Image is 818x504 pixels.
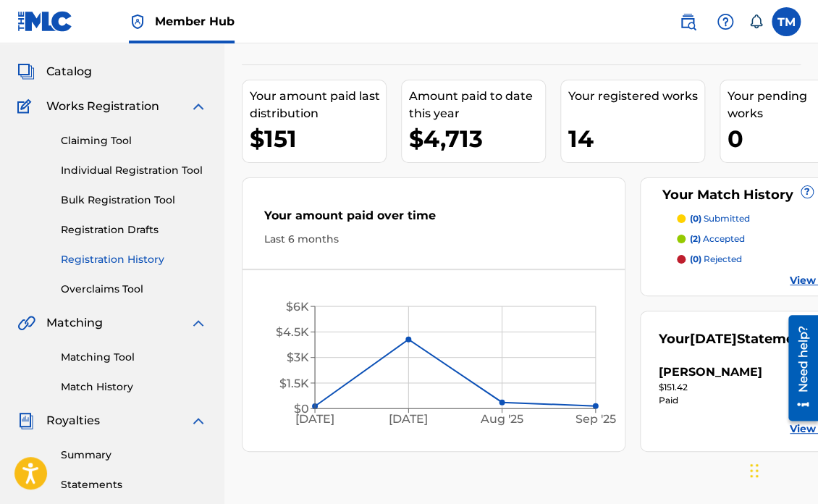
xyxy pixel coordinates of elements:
[46,98,159,115] span: Works Registration
[17,314,35,332] img: Matching
[61,133,207,148] a: Claiming Tool
[389,412,428,426] tspan: [DATE]
[673,7,702,36] a: Public Search
[690,212,750,225] p: submitted
[409,88,545,122] div: Amount paid to date this year
[17,28,105,46] a: SummarySummary
[295,412,334,426] tspan: [DATE]
[772,7,801,36] div: User Menu
[61,193,207,208] a: Bulk Registration Tool
[717,13,734,30] img: help
[690,253,742,266] p: rejected
[659,394,817,407] div: Paid
[61,477,207,492] a: Statements
[17,63,35,80] img: Catalog
[190,98,207,115] img: expand
[61,222,207,238] a: Registration Drafts
[777,309,818,426] iframe: Resource Center
[409,122,545,155] div: $4,713
[61,252,207,267] a: Registration History
[294,402,309,416] tspan: $0
[659,381,817,394] div: $151.42
[286,300,309,314] tspan: $6K
[17,412,35,429] img: Royalties
[679,13,696,30] img: search
[749,14,763,29] div: Notifications
[287,350,309,364] tspan: $3K
[690,331,737,347] span: [DATE]
[801,186,813,198] span: ?
[61,282,207,297] a: Overclaims Tool
[659,364,762,381] div: [PERSON_NAME]
[155,13,235,30] span: Member Hub
[568,122,704,155] div: 14
[17,63,92,80] a: CatalogCatalog
[17,98,36,115] img: Works Registration
[129,13,146,30] img: Top Rightsholder
[568,88,704,105] div: Your registered works
[690,233,701,244] span: (2)
[17,11,73,32] img: MLC Logo
[190,412,207,429] img: expand
[250,122,386,155] div: $151
[746,434,818,504] iframe: Chat Widget
[264,232,603,247] div: Last 6 months
[750,449,759,492] div: Drag
[690,213,701,224] span: (0)
[279,377,309,390] tspan: $1.5K
[46,314,103,332] span: Matching
[711,7,740,36] div: Help
[276,325,309,339] tspan: $4.5K
[46,63,92,80] span: Catalog
[690,232,745,245] p: accepted
[61,379,207,395] a: Match History
[264,207,603,232] div: Your amount paid over time
[659,329,816,349] div: Your Statements
[46,412,100,429] span: Royalties
[61,350,207,365] a: Matching Tool
[575,412,616,426] tspan: Sep '25
[61,163,207,178] a: Individual Registration Tool
[61,448,207,463] a: Summary
[250,88,386,122] div: Your amount paid last distribution
[690,253,701,264] span: (0)
[659,364,817,407] a: [PERSON_NAME]right chevron icon$151.42Paid
[480,412,523,426] tspan: Aug '25
[190,314,207,332] img: expand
